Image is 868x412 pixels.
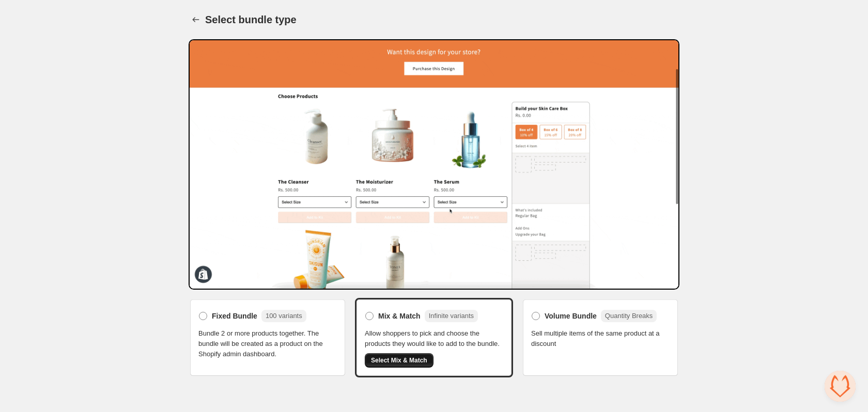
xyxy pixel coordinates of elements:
[266,312,302,320] span: 100 variants
[371,356,427,365] span: Select Mix & Match
[205,13,297,26] h1: Select bundle type
[212,311,257,321] span: Fixed Bundle
[531,328,670,349] span: Sell multiple items of the same product at a discount
[429,312,474,320] span: Infinite variants
[198,328,337,359] span: Bundle 2 or more products together. The bundle will be created as a product on the Shopify admin ...
[189,12,203,27] button: Back
[378,311,421,321] span: Mix & Match
[365,353,433,368] button: Select Mix & Match
[605,312,653,320] span: Quantity Breaks
[825,371,856,402] a: Open chat
[365,328,503,349] span: Allow shoppers to pick and choose the products they would like to add to the bundle.
[545,311,597,321] span: Volume Bundle
[189,39,679,290] img: Bundle Preview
